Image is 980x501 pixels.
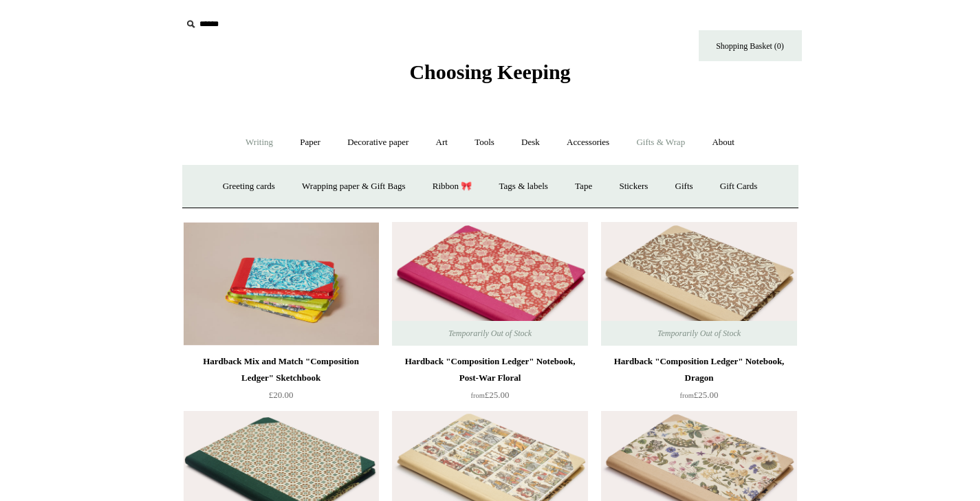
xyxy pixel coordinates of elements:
[471,390,510,400] span: £25.00
[435,321,545,346] span: Temporarily Out of Stock
[708,168,770,205] a: Gift Cards
[699,124,747,161] a: About
[699,30,802,61] a: Shopping Basket (0)
[287,124,333,161] a: Paper
[269,390,294,400] span: £20.00
[409,60,570,83] span: Choosing Keeping
[233,124,285,161] a: Writing
[563,168,605,205] a: Tape
[663,168,706,205] a: Gifts
[184,222,379,346] a: Hardback Mix and Match "Composition Ledger" Sketchbook Hardback Mix and Match "Composition Ledger...
[601,222,796,346] a: Hardback "Composition Ledger" Notebook, Dragon Hardback "Composition Ledger" Notebook, Dragon Tem...
[187,353,375,386] div: Hardback Mix and Match "Composition Ledger" Sketchbook
[395,353,584,386] div: Hardback "Composition Ledger" Notebook, Post-War Floral
[409,71,570,81] a: Choosing Keeping
[601,353,796,410] a: Hardback "Composition Ledger" Notebook, Dragon from£25.00
[680,392,694,399] span: from
[624,124,697,161] a: Gifts & Wrap
[392,222,587,346] img: Hardback "Composition Ledger" Notebook, Post-War Floral
[335,124,421,161] a: Decorative paper
[605,353,793,386] div: Hardback "Composition Ledger" Notebook, Dragon
[471,392,485,399] span: from
[487,168,560,205] a: Tags & labels
[290,168,417,205] a: Wrapping paper & Gift Bags
[392,222,587,346] a: Hardback "Composition Ledger" Notebook, Post-War Floral Hardback "Composition Ledger" Notebook, P...
[462,124,507,161] a: Tools
[680,390,719,400] span: £25.00
[184,353,379,410] a: Hardback Mix and Match "Composition Ledger" Sketchbook £20.00
[420,168,485,205] a: Ribbon 🎀
[644,321,754,346] span: Temporarily Out of Stock
[184,222,379,346] img: Hardback Mix and Match "Composition Ledger" Sketchbook
[210,168,287,205] a: Greeting cards
[509,124,552,161] a: Desk
[607,168,660,205] a: Stickers
[554,124,622,161] a: Accessories
[601,222,796,346] img: Hardback "Composition Ledger" Notebook, Dragon
[424,124,460,161] a: Art
[392,353,587,410] a: Hardback "Composition Ledger" Notebook, Post-War Floral from£25.00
